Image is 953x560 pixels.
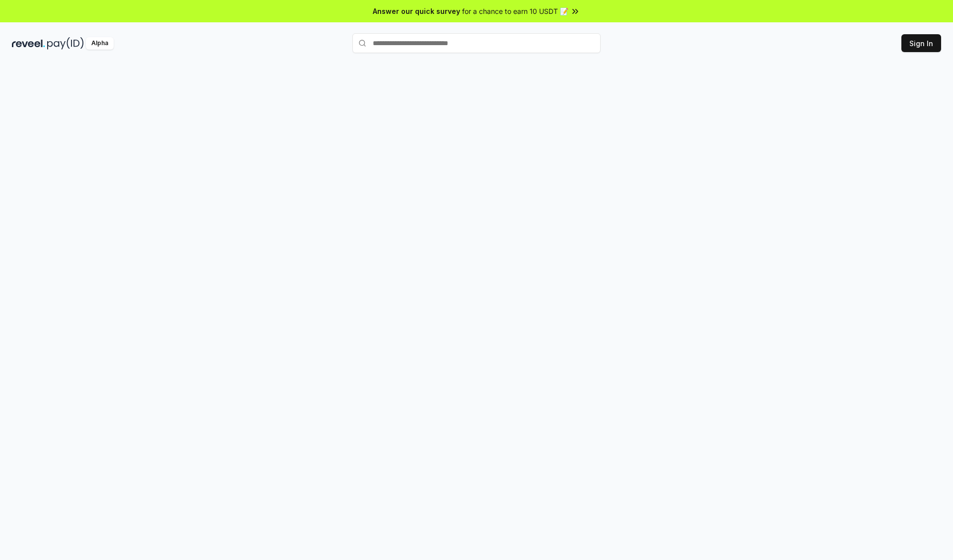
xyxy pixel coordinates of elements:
img: reveel_dark [12,37,45,50]
span: Answer our quick survey [373,6,460,16]
button: Sign In [901,34,941,52]
img: pay_id [47,37,84,50]
span: for a chance to earn 10 USDT 📝 [462,6,568,16]
div: Alpha [86,37,114,50]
